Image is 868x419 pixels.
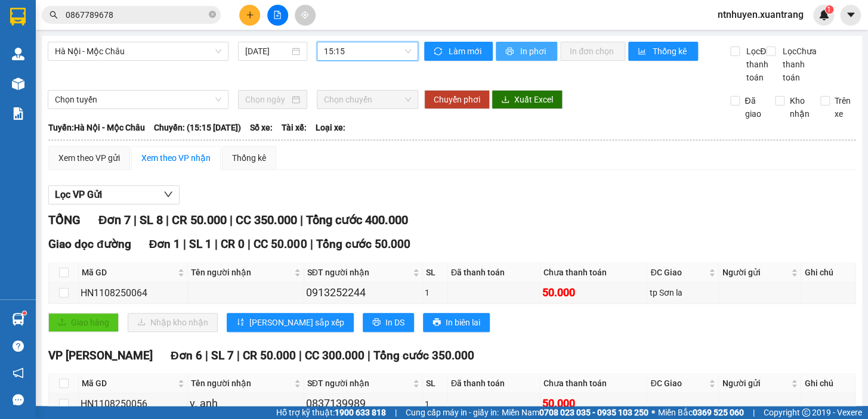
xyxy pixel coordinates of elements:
[845,10,856,20] span: caret-down
[79,283,188,303] td: HN1108250064
[385,316,404,329] span: In DS
[227,313,354,332] button: sort-ascending[PERSON_NAME] sắp xếp
[307,266,411,279] span: SĐT người nhận
[448,374,540,393] th: Đã thanh toán
[221,237,245,251] span: CR 0
[540,263,648,283] th: Chưa thanh toán
[171,349,202,362] span: Đơn 6
[171,213,226,227] span: CR 50.000
[154,121,241,134] span: Chuyến: (15:15 [DATE])
[650,266,706,279] span: ĐC Giao
[12,48,24,60] img: warehouse-icon
[282,121,307,134] span: Tài xế:
[12,77,24,90] img: warehouse-icon
[211,349,234,362] span: SL 7
[235,213,296,227] span: CC 350.000
[649,286,716,299] div: tp Sơn la
[250,121,273,134] span: Số xe:
[55,42,221,60] span: Hà Nội - Mộc Châu
[133,213,136,227] span: |
[448,263,540,283] th: Đã thanh toán
[496,42,557,61] button: printerIn phơi
[818,10,829,20] img: icon-new-feature
[163,190,173,199] span: down
[722,377,789,390] span: Người gửi
[79,393,188,414] td: HN1108250056
[307,377,411,390] span: SĐT người nhận
[304,393,424,414] td: 0837139989
[55,187,102,202] span: Lọc VP Gửi
[191,377,292,390] span: Tên người nhận
[777,45,820,84] span: Lọc Chưa thanh toán
[449,45,483,58] span: Làm mới
[299,349,302,362] span: |
[372,318,381,327] span: printer
[48,123,145,132] b: Tuyến: Hà Nội - Mộc Châu
[740,94,766,120] span: Đã giao
[209,11,216,18] span: close-circle
[273,11,282,19] span: file-add
[229,213,232,227] span: |
[324,91,411,108] span: Chọn chuyến
[48,185,180,204] button: Lọc VP Gửi
[446,316,480,329] span: In biên lai
[246,11,254,19] span: plus
[295,5,316,26] button: aim
[753,406,755,419] span: |
[542,395,645,412] div: 50.000
[304,283,424,303] td: 0913252244
[82,266,175,279] span: Mã GD
[305,213,407,227] span: Tổng cước 400.000
[183,237,186,251] span: |
[189,237,212,251] span: SL 1
[50,11,58,19] span: search
[13,394,24,405] span: message
[243,349,296,362] span: CR 50.000
[514,93,553,106] span: Xuất Excel
[628,42,698,61] button: bar-chartThống kê
[433,318,441,327] span: printer
[81,396,186,411] div: HN1108250056
[434,47,444,57] span: sync
[128,313,218,332] button: downloadNhập kho nhận
[830,94,856,120] span: Trên xe
[55,91,221,108] span: Chọn tuyến
[48,213,81,227] span: TỔNG
[12,313,24,325] img: warehouse-icon
[299,213,302,227] span: |
[13,367,24,378] span: notification
[245,45,290,58] input: 11/08/2025
[539,408,648,417] strong: 0708 023 035 - 0935 103 250
[301,11,309,19] span: aim
[802,408,810,417] span: copyright
[190,395,302,412] div: v. anh
[638,47,648,57] span: bar-chart
[423,263,447,283] th: SL
[335,408,386,417] strong: 1900 633 818
[722,266,789,279] span: Người gửi
[306,284,421,301] div: 0913252244
[209,10,216,21] span: close-circle
[801,263,855,283] th: Ghi chú
[48,313,119,332] button: uploadGiao hàng
[141,151,211,165] div: Xem theo VP nhận
[316,121,345,134] span: Loại xe:
[13,340,24,352] span: question-circle
[658,406,744,419] span: Miền Bắc
[505,47,515,57] span: printer
[423,313,490,332] button: printerIn biên lai
[232,151,266,165] div: Thống kê
[492,90,563,109] button: downloadXuất Excel
[188,393,304,414] td: v. anh
[58,151,120,165] div: Xem theo VP gửi
[81,285,186,300] div: HN1108250064
[324,42,411,60] span: 15:15
[827,5,831,14] span: 1
[48,237,131,251] span: Giao dọc đường
[310,237,313,251] span: |
[236,318,245,327] span: sort-ascending
[650,377,706,390] span: ĐC Giao
[276,406,386,419] span: Hỗ trợ kỹ thuật:
[23,311,26,315] sup: 1
[249,316,344,329] span: [PERSON_NAME] sắp xếp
